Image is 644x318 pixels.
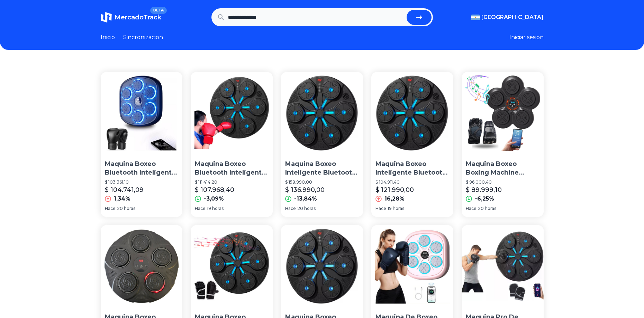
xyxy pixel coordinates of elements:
[150,7,166,14] span: BETA
[285,185,325,195] p: $ 136.990,00
[105,206,116,211] span: Hace
[462,225,544,307] img: Maquina Pro De Boxeo Musical Bluetooth Musica Usb Guantes
[475,195,494,203] p: -6,25%
[101,12,161,23] a: MercadoTrackBETA
[114,195,130,203] p: 1,34%
[466,179,539,185] p: $ 96.000,40
[388,206,404,211] span: 19 horas
[105,179,179,185] p: $ 103.361,10
[297,206,316,211] span: 20 horas
[462,72,544,154] img: Maquina Boxeo Boxing Machine Bluetooth Musica Con Guantes
[191,72,273,217] a: Maquina Boxeo Bluetooth Inteligente Usb Guantes Fitness Bx1Maquina Boxeo Bluetooth Inteligente Us...
[101,72,183,217] a: Maquina Boxeo Bluetooth Inteligente Usb Guantes FitnessMaquina Boxeo Bluetooth Inteligente Usb Gu...
[195,206,206,211] span: Hace
[509,33,544,42] button: Iniciar sesion
[371,72,453,154] img: Maquina Boxeo Inteligente Bluetooth Usb Guantes Fitness
[375,185,414,195] p: $ 121.990,00
[285,206,296,211] span: Hace
[481,13,544,21] span: [GEOGRAPHIC_DATA]
[375,206,386,211] span: Hace
[371,72,453,217] a: Maquina Boxeo Inteligente Bluetooth Usb Guantes FitnessMaquina Boxeo Inteligente Bluetooth Usb Gu...
[384,195,405,203] p: 16,28%
[204,195,224,203] p: -3,09%
[101,12,112,23] img: MercadoTrack
[281,72,363,217] a: Maquina Boxeo Inteligente Bluetooth Usb Guantes FitnessMaquina Boxeo Inteligente Bluetooth Usb Gu...
[466,206,477,211] span: Hace
[285,160,359,177] p: Maquina Boxeo Inteligente Bluetooth Usb Guantes Fitness
[371,225,453,307] img: Maquina De Boxeo Musical Bluetooth, Con Guantes. Color Rosa
[281,225,363,307] img: Maquina Boxeo Inteligente Musical Bluetooth Guantes Fitness
[375,160,449,177] p: Maquina Boxeo Inteligente Bluetooth Usb Guantes Fitness
[471,15,480,20] img: Argentina
[195,185,234,195] p: $ 107.968,40
[115,14,161,21] span: MercadoTrack
[294,195,317,203] p: -13,84%
[375,179,449,185] p: $ 104.911,40
[285,179,359,185] p: $ 158.990,00
[478,206,496,211] span: 20 horas
[101,33,115,42] a: Inicio
[471,13,544,21] button: [GEOGRAPHIC_DATA]
[101,72,183,154] img: Maquina Boxeo Bluetooth Inteligente Usb Guantes Fitness
[195,179,269,185] p: $ 111.414,20
[207,206,224,211] span: 19 horas
[105,185,144,195] p: $ 104.741,09
[117,206,135,211] span: 20 horas
[191,225,273,307] img: Maquina Boxeo Inteligente Musical Bluetooth Guantes Fitness
[191,72,273,154] img: Maquina Boxeo Bluetooth Inteligente Usb Guantes Fitness Bx1
[466,160,539,177] p: Maquina Boxeo Boxing Machine Bluetooth Musica Con Guantes
[466,185,502,195] p: $ 89.999,10
[281,72,363,154] img: Maquina Boxeo Inteligente Bluetooth Usb Guantes Fitness
[462,72,544,217] a: Maquina Boxeo Boxing Machine Bluetooth Musica Con GuantesMaquina Boxeo Boxing Machine Bluetooth M...
[105,160,179,177] p: Maquina Boxeo Bluetooth Inteligente Usb Guantes Fitness
[123,33,163,42] a: Sincronizacion
[195,160,269,177] p: Maquina Boxeo Bluetooth Inteligente Usb Guantes Fitness Bx1
[101,225,183,307] img: Maquina Boxeo Inteligente Bluetooth Usb Guantes Fitness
